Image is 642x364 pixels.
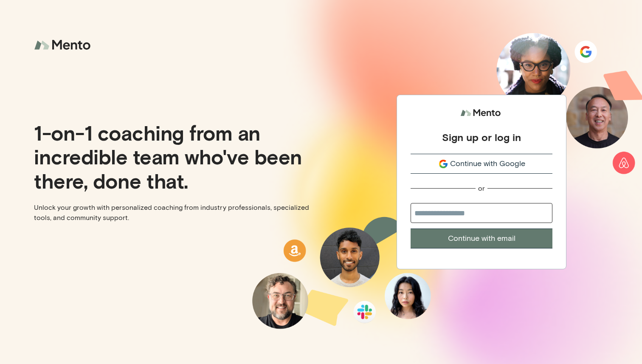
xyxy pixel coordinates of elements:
[450,158,525,169] span: Continue with Google
[411,154,552,174] button: Continue with Google
[411,229,552,248] button: Continue with email
[442,131,521,144] div: Sign up or log in
[34,121,314,192] p: 1-on-1 coaching from an incredible team who've been there, done that.
[34,34,93,56] img: logo
[460,105,503,121] img: logo.svg
[34,203,314,223] p: Unlock your growth with personalized coaching from industry professionals, specialized tools, and...
[478,184,485,193] div: or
